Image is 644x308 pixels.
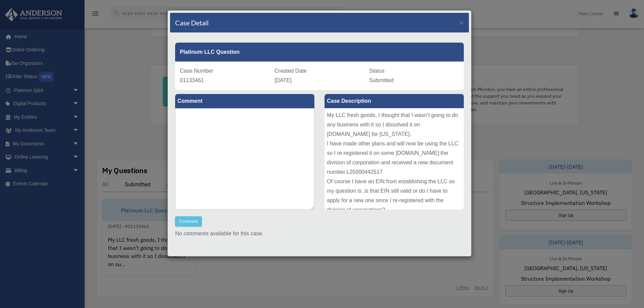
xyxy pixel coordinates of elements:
p: No comments available for this case. [175,229,464,238]
button: Close [459,19,464,26]
label: Comment [175,94,314,108]
label: Case Description [325,94,464,108]
div: My LLC fresh goods, I thought that I wasn’t going to do any business with it so I dissolved it on... [325,108,464,210]
div: Platinum LLC Question [175,43,464,62]
span: × [459,19,464,26]
span: 01133461 [180,77,204,83]
span: Status [369,68,384,74]
span: [DATE] [275,77,291,83]
span: Created Date [275,68,307,74]
span: Case Number [180,68,213,74]
span: Submitted [369,77,393,83]
button: Comment [175,216,202,227]
h4: Case Detail [175,18,209,27]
